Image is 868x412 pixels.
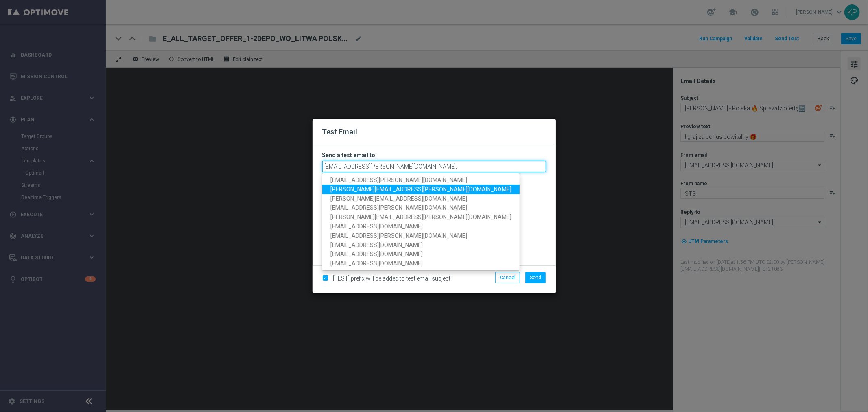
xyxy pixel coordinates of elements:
[322,203,520,213] a: [EMAIL_ADDRESS][PERSON_NAME][DOMAIN_NAME]
[322,151,546,159] h3: Send a test email to:
[330,223,423,230] span: [EMAIL_ADDRESS][DOMAIN_NAME]
[322,194,520,203] a: [PERSON_NAME][EMAIL_ADDRESS][DOMAIN_NAME]
[495,272,520,283] button: Cancel
[322,240,520,250] a: [EMAIL_ADDRESS][DOMAIN_NAME]
[330,177,467,183] span: [EMAIL_ADDRESS][PERSON_NAME][DOMAIN_NAME]
[322,185,520,194] a: [PERSON_NAME][EMAIL_ADDRESS][PERSON_NAME][DOMAIN_NAME]
[322,127,546,137] h2: Test Email
[330,260,423,267] span: [EMAIL_ADDRESS][DOMAIN_NAME]
[322,222,520,231] a: [EMAIL_ADDRESS][DOMAIN_NAME]
[330,241,423,248] span: [EMAIL_ADDRESS][DOMAIN_NAME]
[330,232,467,239] span: [EMAIL_ADDRESS][PERSON_NAME][DOMAIN_NAME]
[322,213,520,222] a: [PERSON_NAME][EMAIL_ADDRESS][PERSON_NAME][DOMAIN_NAME]
[530,275,541,281] span: Send
[322,231,520,241] a: [EMAIL_ADDRESS][PERSON_NAME][DOMAIN_NAME]
[330,186,512,193] span: [PERSON_NAME][EMAIL_ADDRESS][PERSON_NAME][DOMAIN_NAME]
[322,250,520,259] a: [EMAIL_ADDRESS][DOMAIN_NAME]
[322,259,520,268] a: [EMAIL_ADDRESS][DOMAIN_NAME]
[330,214,512,220] span: [PERSON_NAME][EMAIL_ADDRESS][PERSON_NAME][DOMAIN_NAME]
[330,195,467,202] span: [PERSON_NAME][EMAIL_ADDRESS][DOMAIN_NAME]
[322,175,520,185] a: [EMAIL_ADDRESS][PERSON_NAME][DOMAIN_NAME]
[330,204,467,211] span: [EMAIL_ADDRESS][PERSON_NAME][DOMAIN_NAME]
[330,251,423,257] span: [EMAIL_ADDRESS][DOMAIN_NAME]
[333,275,451,282] span: [TEST] prefix will be added to test email subject
[525,272,546,283] button: Send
